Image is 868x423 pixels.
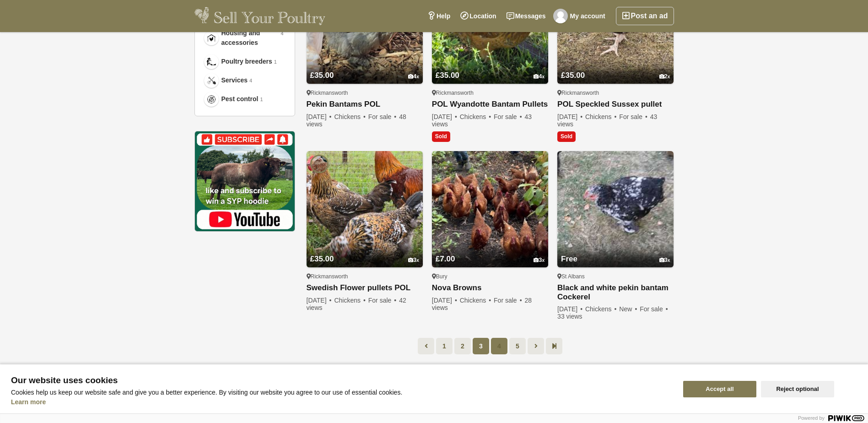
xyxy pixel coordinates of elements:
[408,257,419,264] div: 3
[307,237,423,267] a: £35.00 3
[307,89,423,97] div: Rickmansworth
[616,7,674,25] a: Post an ad
[207,76,216,85] img: Services
[307,113,406,128] span: 48 views
[557,151,674,267] img: Black and white pekin bantam Cockerel
[557,113,657,128] span: 43 views
[207,33,216,43] img: Housing and accessories
[11,389,672,396] p: Cookies help us keep our website safe and give you a better experience. By visiting our website y...
[557,283,674,302] a: Black and white pekin bantam Cockerel
[307,113,333,120] span: [DATE]
[280,30,283,38] em: 4
[432,151,548,267] img: Nova Browns
[432,89,548,97] div: Rickmansworth
[408,73,419,80] div: 4
[561,255,577,263] span: Free
[310,155,329,173] img: Penny
[619,113,648,120] span: For sale
[221,57,272,66] span: Poultry breeders
[557,273,674,280] div: St Albans
[659,73,670,80] div: 2
[202,71,287,90] a: Services Services 4
[551,7,610,25] a: My account
[432,297,532,311] span: 28 views
[432,113,532,128] span: 43 views
[307,297,333,304] span: [DATE]
[202,90,287,108] a: Pest control Pest control 1
[557,89,674,97] div: Rickmansworth
[798,415,825,421] span: Powered by
[585,305,618,313] span: Chickens
[557,237,674,267] a: Free 3
[202,52,287,71] a: Poultry breeders Poultry breeders 1
[436,71,459,80] span: £35.00
[368,113,397,120] span: For sale
[460,113,492,120] span: Chickens
[491,338,507,354] a: 4
[334,297,367,304] span: Chickens
[659,257,670,264] div: 3
[557,131,576,141] span: Sold
[334,113,367,120] span: Chickens
[221,76,248,85] span: Services
[683,381,756,397] button: Accept all
[310,255,334,263] span: £35.00
[307,151,423,267] img: Swedish Flower pullets POL
[307,100,423,109] a: Pekin Bantams POL
[557,313,582,320] span: 33 views
[207,57,216,66] img: Poultry breeders
[432,273,548,280] div: Bury
[221,28,279,48] span: Housing and accessories
[194,131,295,232] img: Mat Atkinson Farming YouTube Channel
[11,398,46,406] a: Learn more
[307,283,423,293] a: Swedish Flower pullets POL
[455,7,501,25] a: Location
[509,338,526,354] a: 5
[221,94,259,104] span: Pest control
[454,338,471,354] a: 2
[557,113,583,120] span: [DATE]
[501,7,551,25] a: Messages
[761,381,834,397] button: Reject optional
[557,100,674,109] a: POL Speckled Sussex pullet
[194,7,326,25] img: Sell Your Poultry
[585,113,618,120] span: Chickens
[260,96,263,103] em: 1
[619,305,638,313] span: New
[460,297,492,304] span: Chickens
[561,71,585,80] span: £35.00
[249,77,252,85] em: 4
[494,297,523,304] span: For sale
[534,257,545,264] div: 3
[534,73,545,80] div: 4
[368,297,397,304] span: For sale
[557,305,583,313] span: [DATE]
[422,7,455,25] a: Help
[432,131,450,141] span: Sold
[640,305,669,313] span: For sale
[307,273,423,280] div: Rickmansworth
[432,237,548,267] a: £7.00 3
[310,71,334,80] span: £35.00
[432,54,548,84] a: £35.00 4
[202,24,287,52] a: Housing and accessories Housing and accessories 4
[553,9,568,23] img: Matthew Harvey
[307,297,406,311] span: 42 views
[432,283,548,293] a: Nova Browns
[436,338,453,354] a: 1
[436,255,455,263] span: £7.00
[432,297,458,304] span: [DATE]
[473,338,489,354] span: 3
[494,113,523,120] span: For sale
[432,100,548,109] a: POL Wyandotte Bantam Pullets
[11,376,672,385] span: Our website uses cookies
[274,58,277,66] em: 1
[432,113,458,120] span: [DATE]
[207,95,216,104] img: Pest control
[557,54,674,84] a: £35.00 2
[307,54,423,84] a: £35.00 4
